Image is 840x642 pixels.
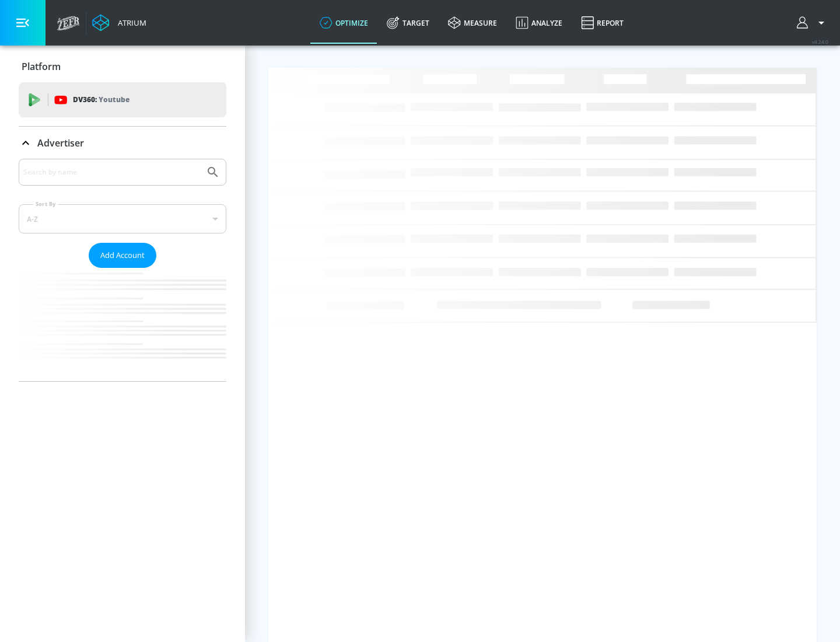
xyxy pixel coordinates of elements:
nav: list of Advertiser [19,268,226,381]
div: Atrium [113,18,146,28]
label: Sort By [33,200,58,208]
p: Advertiser [37,137,84,149]
p: Platform [22,60,61,73]
p: Youtube [99,93,129,106]
a: measure [439,2,506,44]
a: optimize [310,2,377,44]
span: Add Account [100,249,145,262]
button: Add Account [89,243,156,268]
div: A-Z [19,204,226,233]
a: Analyze [506,2,572,44]
div: Advertiser [19,159,226,381]
div: DV360: Youtube [19,82,226,117]
a: Report [572,2,633,44]
div: Platform [19,50,226,83]
p: DV360: [73,93,129,106]
div: Advertiser [19,127,226,159]
a: Target [377,2,439,44]
a: Atrium [92,14,146,32]
span: v 4.24.0 [812,39,828,45]
input: Search by name [23,165,200,180]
